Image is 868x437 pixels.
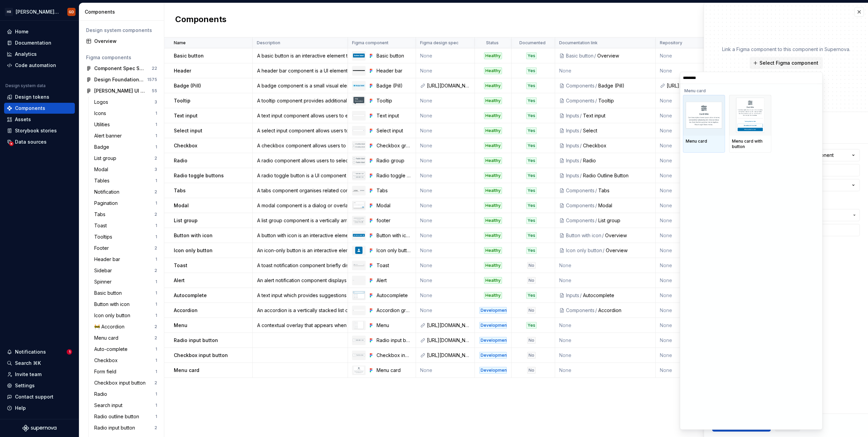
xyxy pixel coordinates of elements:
[253,172,347,179] div: A radio toggle button is a UI component that allows users to select an option from a predefined s...
[94,312,133,319] div: Icon only button
[353,84,365,87] img: Badge (Pill)
[566,82,595,89] div: Components
[598,97,651,104] div: Tooltip
[16,9,59,15] div: [PERSON_NAME] UI Toolkit (HUT)
[583,142,651,149] div: Checkbox
[566,187,595,194] div: Components
[253,202,347,209] div: A modal component is a dialog or overlay that appears on top of the main content to capture user ...
[416,168,475,183] td: None
[91,153,160,164] a: List group2
[155,403,157,408] div: 1
[91,321,160,332] a: 🚧 Accordion2
[579,127,583,134] div: /
[15,139,47,145] div: Data sources
[4,103,75,114] a: Components
[94,87,145,94] div: [PERSON_NAME] UI Toolkit v2.0
[526,157,537,164] div: Yes
[253,97,347,104] div: A tooltip component provides additional context or information when users hover over an element, ...
[175,14,227,26] h2: Components
[155,122,157,127] div: 1
[91,276,160,287] a: Spinner1
[94,121,113,128] div: Utilities
[4,358,75,369] button: Search ⌘K
[656,108,733,123] td: None
[377,157,412,164] div: Radio group
[353,97,365,105] img: Tooltip
[91,220,160,231] a: Toast1
[353,157,365,164] img: Radio group
[353,130,365,132] img: Select input
[355,246,363,255] img: Icon only button
[377,52,412,59] div: Basic button
[15,39,51,46] div: Documentation
[555,63,656,78] td: None
[15,51,37,58] div: Analytics
[174,40,186,46] p: Name
[416,153,475,168] td: None
[583,172,651,179] div: Radio Outline Button
[566,142,579,149] div: Inputs
[416,63,475,78] td: None
[484,97,502,104] div: Healthy
[94,424,138,431] div: Radio input button
[94,189,122,195] div: Notification
[686,139,722,144] div: Menu card
[154,335,157,341] div: 2
[94,155,119,162] div: List group
[94,368,119,375] div: Form field
[15,94,49,100] div: Design tokens
[598,187,651,194] div: Tabs
[5,8,13,16] div: HR
[427,82,470,89] div: [URL][DOMAIN_NAME]
[91,310,160,321] a: Icon only button1
[253,217,347,224] div: A list group component is a vertically arranged menu that allows users to select an item from a l...
[94,278,114,285] div: Spinner
[154,167,157,172] div: 3
[155,369,157,374] div: 1
[94,211,108,218] div: Tabs
[353,280,365,281] img: Alert
[4,403,75,414] button: Help
[732,139,769,149] div: Menu card with button
[4,114,75,125] a: Assets
[377,82,412,89] div: Badge (Pill)
[155,111,157,116] div: 1
[155,302,157,307] div: 1
[656,153,733,168] td: None
[656,93,733,108] td: None
[91,400,160,411] a: Search input1
[667,82,729,89] div: [URL][DOMAIN_NAME][PERSON_NAME][PERSON_NAME]
[597,52,651,59] div: Overview
[154,324,157,329] div: 2
[91,411,160,422] a: Radio outline button1
[4,380,75,391] a: Settings
[91,119,160,130] a: Utilities1
[91,231,160,242] a: Tooltips1
[583,112,651,119] div: Text input
[155,313,157,318] div: 1
[15,371,41,378] div: Invite team
[94,99,111,106] div: Logos
[91,254,160,265] a: Header bar1
[94,233,115,240] div: Tooltips
[83,85,160,96] a: [PERSON_NAME] UI Toolkit v2.055
[4,26,75,37] a: Home
[155,133,157,139] div: 1
[94,402,125,409] div: Search input
[353,53,365,58] img: Basic button
[91,108,160,119] a: Icons1
[656,198,733,213] td: None
[683,84,818,95] div: Menu card
[91,422,160,433] a: Radio input button2
[174,67,191,74] p: Header
[377,67,412,74] div: Header bar
[22,425,56,432] a: Supernova Logo
[94,76,145,83] div: Design Foundations v2.0
[526,217,537,224] div: Yes
[4,346,75,357] button: Notifications1
[4,49,75,60] a: Analytics
[526,82,537,89] div: Yes
[566,217,595,224] div: Components
[656,63,733,78] td: None
[559,40,598,46] p: Documentation link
